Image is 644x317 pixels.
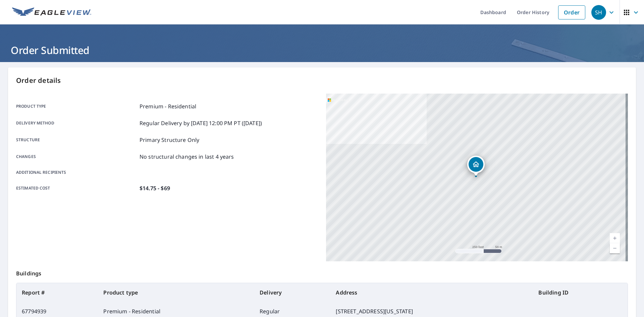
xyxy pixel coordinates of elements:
[533,283,628,302] th: Building ID
[16,261,628,283] p: Buildings
[254,283,330,302] th: Delivery
[140,184,170,192] p: $14.75 - $69
[610,233,620,243] a: Current Level 17, Zoom In
[12,7,91,17] img: EV Logo
[140,136,199,144] p: Primary Structure Only
[8,43,636,57] h1: Order Submitted
[558,5,585,19] a: Order
[591,5,606,20] div: SH
[16,119,137,127] p: Delivery method
[610,243,620,253] a: Current Level 17, Zoom Out
[16,75,628,86] p: Order details
[467,156,485,176] div: Dropped pin, building 1, Residential property, 622 Madison St NW Washington, DC 20011
[16,283,98,302] th: Report #
[140,119,262,127] p: Regular Delivery by [DATE] 12:00 PM PT ([DATE])
[98,283,254,302] th: Product type
[16,102,137,110] p: Product type
[140,153,234,161] p: No structural changes in last 4 years
[16,136,137,144] p: Structure
[16,184,137,192] p: Estimated cost
[16,169,137,175] p: Additional recipients
[330,283,533,302] th: Address
[140,102,196,110] p: Premium - Residential
[16,153,137,161] p: Changes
